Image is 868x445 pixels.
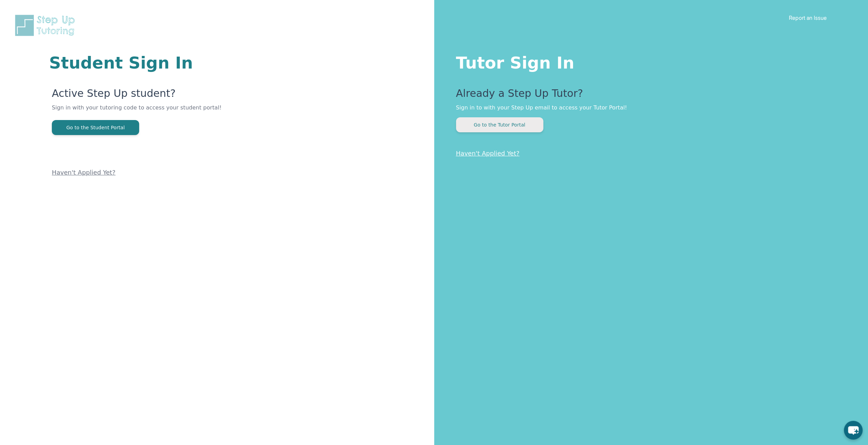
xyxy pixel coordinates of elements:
[456,52,841,71] h1: Tutor Sign In
[456,150,520,157] a: Haven't Applied Yet?
[456,104,841,112] p: Sign in to with your Step Up email to access your Tutor Portal!
[52,104,352,120] p: Sign in with your tutoring code to access your student portal!
[456,121,543,128] a: Go to the Tutor Portal
[52,120,139,135] button: Go to the Student Portal
[14,14,79,37] img: Step Up Tutoring horizontal logo
[52,124,139,131] a: Go to the Student Portal
[49,55,352,71] h1: Student Sign In
[789,14,827,21] a: Report an Issue
[52,169,116,176] a: Haven't Applied Yet?
[844,421,863,440] button: chat-button
[52,87,352,104] p: Active Step Up student?
[456,117,543,132] button: Go to the Tutor Portal
[456,87,841,104] p: Already a Step Up Tutor?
